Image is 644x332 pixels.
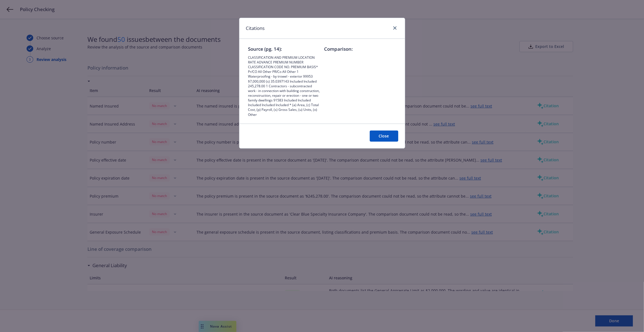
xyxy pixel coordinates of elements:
[248,45,320,53] span: Source (pg. 14):
[392,25,398,31] a: close
[248,55,320,117] span: CLASSIFICATION AND PREMIUM LOCATION RATE ADVANCE PREMIUM NUMBER CLASSIFICATION CODE NO. PREMIUM B...
[370,131,398,142] button: Close
[324,45,396,53] span: Comparison:
[246,25,265,32] h1: Citations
